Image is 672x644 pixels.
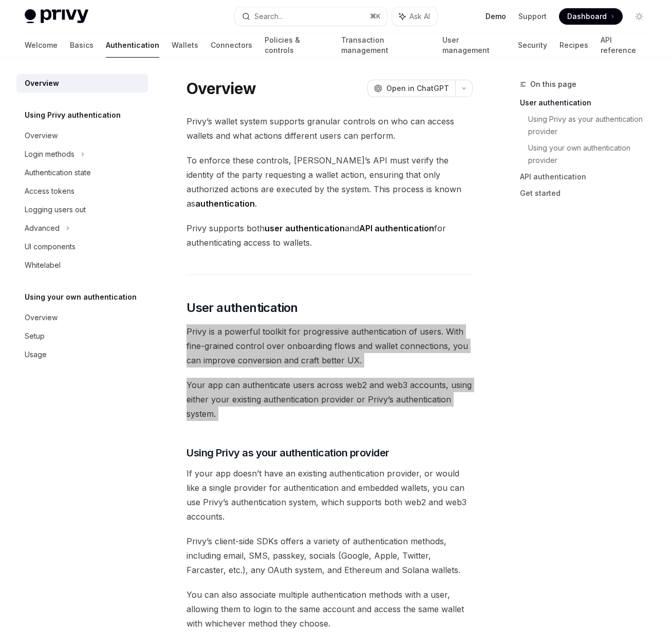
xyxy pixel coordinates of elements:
[186,466,473,524] span: If your app doesn’t have an existing authentication provider, or would like a single provider for...
[25,167,91,179] div: Authentication state
[16,163,148,182] a: Authentication state
[25,185,74,197] div: Access tokens
[186,446,389,460] span: Using Privy as your authentication provider
[559,33,588,58] a: Recipes
[195,198,255,209] strong: authentication
[520,95,656,111] a: User authentication
[341,33,430,58] a: Transaction management
[186,324,473,367] span: Privy is a powerful toolkit for progressive authentication of users. With fine-grained control ov...
[186,300,298,316] span: User authentication
[25,348,47,361] div: Usage
[520,169,656,185] a: API authentication
[16,237,148,256] a: UI components
[16,345,148,364] a: Usage
[25,77,59,89] div: Overview
[186,79,256,98] h1: Overview
[25,33,58,58] a: Welcome
[486,11,506,22] a: Demo
[106,33,159,58] a: Authentication
[518,11,547,22] a: Support
[254,10,283,23] div: Search...
[186,587,473,631] span: You can also associate multiple authentication methods with a user, allowing them to login to the...
[25,311,58,324] div: Overview
[359,223,434,233] strong: API authentication
[631,8,647,25] button: Toggle dark mode
[25,330,45,342] div: Setup
[265,33,329,58] a: Policies & controls
[25,291,137,303] h5: Using your own authentication
[559,8,623,25] a: Dashboard
[186,221,473,250] span: Privy supports both and for authenticating access to wallets.
[370,12,381,21] span: ⌘ K
[528,140,656,169] a: Using your own authentication provider
[25,130,58,142] div: Overview
[409,11,430,22] span: Ask AI
[601,33,647,58] a: API reference
[392,7,437,26] button: Ask AI
[172,33,198,58] a: Wallets
[16,256,148,274] a: Whitelabel
[567,11,607,22] span: Dashboard
[518,33,547,58] a: Security
[235,7,386,26] button: Search...⌘K
[386,83,449,94] span: Open in ChatGPT
[25,241,76,253] div: UI components
[25,148,74,160] div: Login methods
[265,223,345,233] strong: user authentication
[25,222,60,234] div: Advanced
[25,9,88,24] img: light logo
[211,33,252,58] a: Connectors
[530,78,576,90] span: On this page
[25,109,121,121] h5: Using Privy authentication
[25,259,61,271] div: Whitelabel
[16,182,148,200] a: Access tokens
[186,534,473,577] span: Privy’s client-side SDKs offers a variety of authentication methods, including email, SMS, passke...
[25,204,86,216] div: Logging users out
[186,153,473,211] span: To enforce these controls, [PERSON_NAME]’s API must verify the identity of the party requesting a...
[16,327,148,345] a: Setup
[186,378,473,421] span: Your app can authenticate users across web2 and web3 accounts, using either your existing authent...
[520,185,656,201] a: Get started
[528,111,656,140] a: Using Privy as your authentication provider
[16,308,148,327] a: Overview
[70,33,94,58] a: Basics
[186,114,473,143] span: Privy’s wallet system supports granular controls on who can access wallets and what actions diffe...
[16,74,148,93] a: Overview
[442,33,506,58] a: User management
[16,126,148,145] a: Overview
[16,200,148,219] a: Logging users out
[367,80,455,97] button: Open in ChatGPT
